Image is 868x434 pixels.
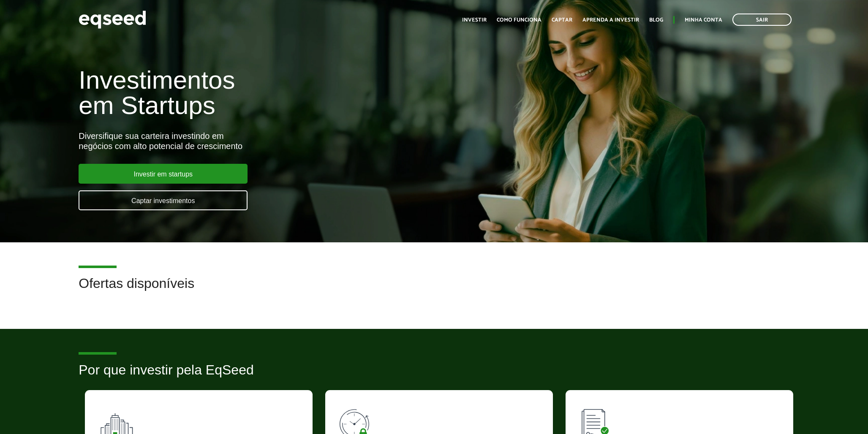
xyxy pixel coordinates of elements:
[552,17,572,23] a: Captar
[79,8,146,31] img: EqSeed
[79,363,789,390] h2: Por que investir pela EqSeed
[79,190,248,210] a: Captar investimentos
[79,276,789,304] h2: Ofertas disponíveis
[582,17,639,23] a: Aprenda a investir
[497,17,541,23] a: Como funciona
[685,17,722,23] a: Minha conta
[732,14,792,26] a: Sair
[462,17,487,23] a: Investir
[649,17,663,23] a: Blog
[79,131,500,151] div: Diversifique sua carteira investindo em negócios com alto potencial de crescimento
[79,164,248,184] a: Investir em startups
[79,68,500,118] h1: Investimentos em Startups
